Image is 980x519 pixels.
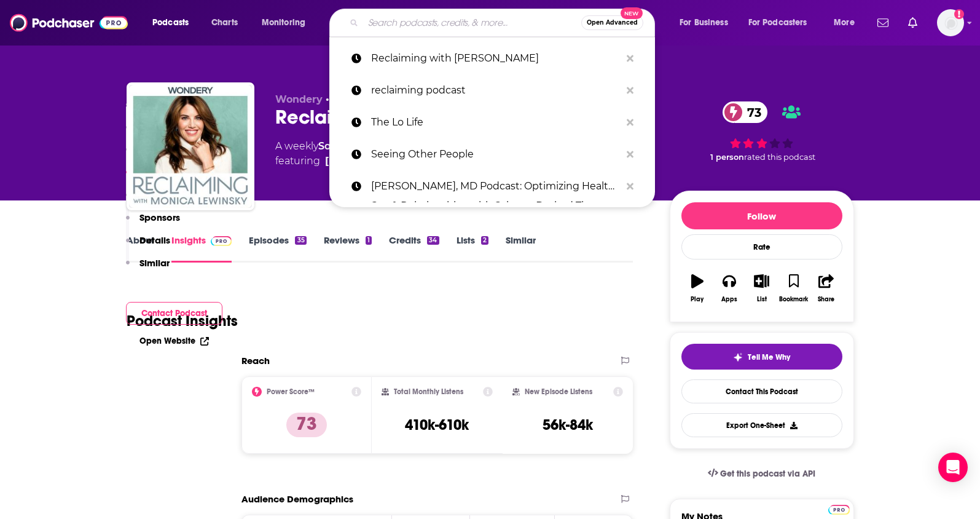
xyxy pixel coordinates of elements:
[129,85,252,208] img: Reclaiming with Monica Lewinsky
[139,257,170,269] p: Similar
[698,459,826,489] a: Get this podcast via API
[710,153,744,162] span: 1 person
[371,74,621,106] p: reclaiming podcast
[329,106,655,138] a: The Lo Life
[126,234,170,257] button: Details
[937,9,964,36] span: Logged in as kochristina
[744,153,815,162] span: rated this podcast
[371,106,621,138] p: The Lo Life
[937,9,964,36] img: User Profile
[721,296,737,303] div: Apps
[341,9,667,37] div: Search podcasts, credits, & more...
[681,266,713,311] button: Play
[723,101,767,123] a: 73
[324,234,372,263] a: Reviews1
[757,296,767,303] div: List
[681,234,842,259] div: Rate
[371,170,621,202] p: Rena Malik, MD Podcast: Optimizing Health, Sex & Relationships with Science Backed Tips from Lead...
[267,387,315,396] h2: Power Score™
[371,138,621,170] p: Seeing Other People
[139,234,170,246] p: Details
[587,20,638,26] span: Open Advanced
[371,42,621,74] p: Reclaiming with Monica Lewinsky
[828,505,850,515] img: Podchaser Pro
[670,93,854,170] div: 73 1 personrated this podcast
[903,12,922,33] a: Show notifications dropdown
[681,379,842,403] a: Contact This Podcast
[691,296,704,303] div: Play
[275,93,323,105] span: Wondery
[825,13,870,33] button: open menu
[778,266,810,311] button: Bookmark
[720,469,815,479] span: Get this podcast via API
[938,453,968,482] div: Open Intercom Messenger
[543,416,593,434] h3: 56k-84k
[318,140,355,152] a: Society
[671,13,743,33] button: open menu
[681,344,842,370] button: tell me why sparkleTell Me Why
[329,74,655,106] a: reclaiming podcast
[241,355,270,366] h2: Reach
[713,266,745,311] button: Apps
[329,138,655,170] a: Seeing Other People
[745,266,777,311] button: List
[735,101,767,123] span: 73
[525,387,592,396] h2: New Episode Listens
[818,296,834,303] div: Share
[275,139,452,168] div: A weekly podcast
[834,14,855,31] span: More
[621,7,643,19] span: New
[262,14,305,31] span: Monitoring
[295,236,306,245] div: 35
[748,352,790,362] span: Tell Me Why
[481,236,488,245] div: 2
[249,234,306,263] a: Episodes35
[144,13,205,33] button: open menu
[363,13,581,33] input: Search podcasts, credits, & more...
[506,234,536,263] a: Similar
[427,236,439,245] div: 34
[211,14,238,31] span: Charts
[681,202,842,229] button: Follow
[126,257,170,280] button: Similar
[139,336,209,346] a: Open Website
[954,9,964,19] svg: Add a profile image
[152,14,189,31] span: Podcasts
[405,416,469,434] h3: 410k-610k
[872,12,893,33] a: Show notifications dropdown
[810,266,842,311] button: Share
[394,387,463,396] h2: Total Monthly Listens
[733,352,743,362] img: tell me why sparkle
[681,413,842,437] button: Export One-Sheet
[275,154,452,168] span: featuring
[329,42,655,74] a: Reclaiming with [PERSON_NAME]
[748,14,807,31] span: For Podcasters
[326,93,375,105] span: •
[740,13,825,33] button: open menu
[241,493,353,505] h2: Audience Demographics
[253,13,321,33] button: open menu
[286,413,327,437] p: 73
[329,170,655,202] a: [PERSON_NAME], MD Podcast: Optimizing Health, Sex & Relationships with Science Backed Tips from L...
[126,302,222,325] button: Contact Podcast
[203,13,245,33] a: Charts
[937,9,964,36] button: Show profile menu
[389,234,439,263] a: Credits34
[779,296,808,303] div: Bookmark
[10,11,128,34] img: Podchaser - Follow, Share and Rate Podcasts
[581,15,643,30] button: Open AdvancedNew
[680,14,728,31] span: For Business
[325,154,413,168] a: Monica Lewinsky
[366,236,372,245] div: 1
[828,503,850,515] a: Pro website
[457,234,488,263] a: Lists2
